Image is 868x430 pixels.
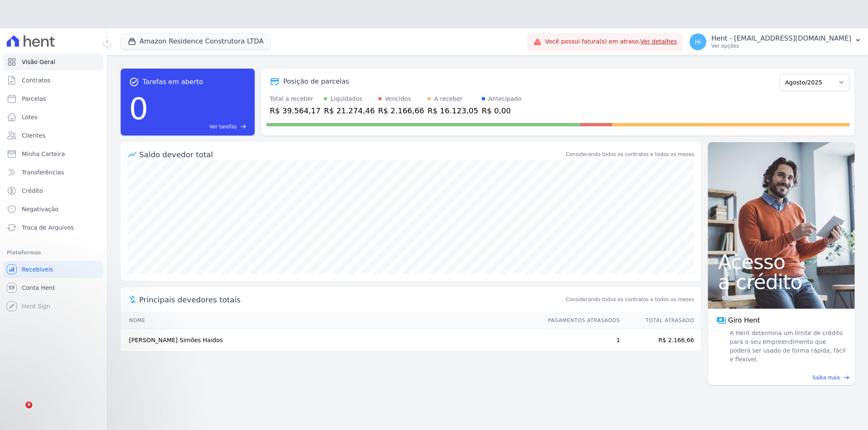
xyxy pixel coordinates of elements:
[22,58,55,66] span: Visão Geral
[22,205,59,213] span: Negativação
[270,105,320,116] div: R$ 39.564,17
[22,187,43,195] span: Crédito
[545,37,677,46] span: Você possui fatura(s) em atraso.
[139,294,564,305] span: Principais devedores totais
[713,374,850,381] a: Saiba mais east
[718,252,845,272] span: Acesso
[6,349,174,407] iframe: Intercom notifications mensagem
[22,265,53,274] span: Recebíveis
[3,201,103,218] a: Negativação
[283,77,349,87] div: Posição de parcelas
[121,33,271,49] button: Amazon Residence Construtora LTDA
[8,402,28,422] iframe: Intercom live chat
[22,76,50,84] span: Contratos
[121,329,540,351] td: [PERSON_NAME] Simões Haidos
[566,296,694,303] span: Considerando todos os contratos e todos os meses
[139,149,564,160] div: Saldo devedor total
[22,131,45,140] span: Clientes
[3,54,103,70] a: Visão Geral
[3,72,103,89] a: Contratos
[3,109,103,125] a: Lotes
[22,95,46,103] span: Parcelas
[482,105,522,116] div: R$ 0,00
[711,43,851,49] p: Ver opções
[7,248,100,258] div: Plataformas
[331,95,362,103] div: Liquidados
[540,329,620,351] td: 1
[22,113,38,121] span: Lotes
[3,127,103,144] a: Clientes
[142,77,203,87] span: Tarefas em aberto
[3,146,103,162] a: Minha Carteira
[22,168,64,177] span: Transferências
[620,312,701,329] th: Total Atrasado
[640,38,677,45] a: Ver detalhes
[728,315,760,325] span: Giro Hent
[3,219,103,236] a: Troca de Arquivos
[22,223,74,232] span: Troca de Arquivos
[427,105,478,116] div: R$ 16.123,05
[385,95,411,103] div: Vencidos
[540,312,620,329] th: Pagamentos Atrasados
[26,402,32,408] span: 8
[240,123,246,130] span: east
[3,164,103,181] a: Transferências
[378,105,424,116] div: R$ 2.166,66
[728,329,846,364] span: A Hent determina um limite de crédito para o seu empreendimento que poderá ser usado de forma ráp...
[3,261,103,278] a: Recebíveis
[3,279,103,296] a: Conta Hent
[22,150,65,158] span: Minha Carteira
[129,87,148,131] div: 0
[152,123,246,131] a: Ver tarefas east
[121,312,540,329] th: Nome
[209,123,237,131] span: Ver tarefas
[324,105,375,116] div: R$ 21.274,46
[566,151,694,158] div: Considerando todos os contratos e todos os meses
[129,77,139,87] span: task_alt
[620,329,701,351] td: R$ 2.166,66
[812,374,840,381] span: Saiba mais
[22,284,55,292] span: Conta Hent
[683,30,868,54] button: Hi Hent - [EMAIL_ADDRESS][DOMAIN_NAME] Ver opções
[718,272,845,292] span: a crédito
[711,34,851,43] p: Hent - [EMAIL_ADDRESS][DOMAIN_NAME]
[488,95,522,103] div: Antecipado
[3,182,103,199] a: Crédito
[695,39,701,45] span: Hi
[843,374,850,381] span: east
[270,95,320,103] div: Total a receber
[3,90,103,107] a: Parcelas
[434,95,462,103] div: A receber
